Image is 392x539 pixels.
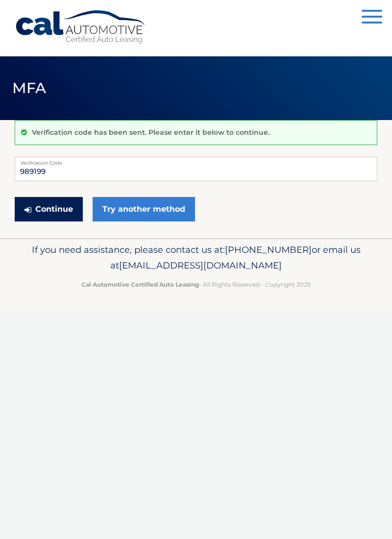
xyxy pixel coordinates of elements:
[81,281,199,288] strong: Cal Automotive Certified Auto Leasing
[362,10,382,26] button: Menu
[15,197,83,221] button: Continue
[12,79,47,97] span: MFA
[15,242,377,273] p: If you need assistance, please contact us at: or email us at
[93,197,195,221] a: Try another method
[119,260,282,271] span: [EMAIL_ADDRESS][DOMAIN_NAME]
[15,157,377,165] label: Verification Code
[225,244,312,255] span: [PHONE_NUMBER]
[15,279,377,290] p: - All Rights Reserved - Copyright 2025
[15,157,377,181] input: Verification Code
[32,128,269,137] p: Verification code has been sent. Please enter it below to continue.
[15,10,147,45] a: Cal Automotive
